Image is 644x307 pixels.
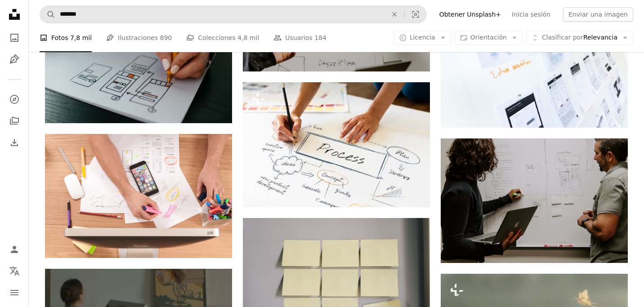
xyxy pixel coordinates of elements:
[441,138,628,263] img: Hombre vestido con polo gris junto a la pizarra de borrado en seco
[441,61,628,69] a: papel blanco de impresora sobre pared blanca
[385,6,404,23] button: Borrar
[5,112,23,130] a: Colecciones
[237,33,259,43] span: 4,8 mil
[314,33,326,43] span: 184
[506,7,556,22] a: Inicia sesión
[563,7,633,22] button: Enviar una imagen
[5,29,23,47] a: Fotos
[160,33,172,43] span: 890
[441,3,628,128] img: papel blanco de impresora sobre pared blanca
[5,284,23,302] button: Menú
[405,6,426,23] button: Búsqueda visual
[410,34,435,41] span: Licencia
[394,31,451,45] button: Licencia
[243,82,430,207] img: Boceto del proceso de comercialización en un papel
[243,276,430,284] a: Seis notas adhesivas blancas
[542,33,617,42] span: Relevancia
[273,23,326,52] a: Usuarios 184
[40,6,55,23] button: Buscar en Unsplash
[5,133,23,151] a: Historial de descargas
[542,34,583,41] span: Clasificar por
[186,23,259,52] a: Colecciones 4,8 mil
[5,90,23,108] a: Explorar
[40,5,427,23] form: Encuentra imágenes en todo el sitio
[243,140,430,148] a: Boceto del proceso de comercialización en un papel
[45,192,232,200] a: Persona que escribe en papel blanco
[470,34,507,41] span: Orientación
[455,31,523,45] button: Orientación
[45,134,232,258] img: Persona que escribe en papel blanco
[45,57,232,65] a: yellow click pen on white printer paper
[526,31,633,45] button: Clasificar porRelevancia
[441,196,628,205] a: Hombre vestido con polo gris junto a la pizarra de borrado en seco
[5,240,23,258] a: Iniciar sesión / Registrarse
[5,50,23,68] a: Ilustraciones
[106,23,172,52] a: Ilustraciones 890
[5,5,23,25] a: Inicio — Unsplash
[5,262,23,280] button: Idioma
[434,7,506,22] a: Obtener Unsplash+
